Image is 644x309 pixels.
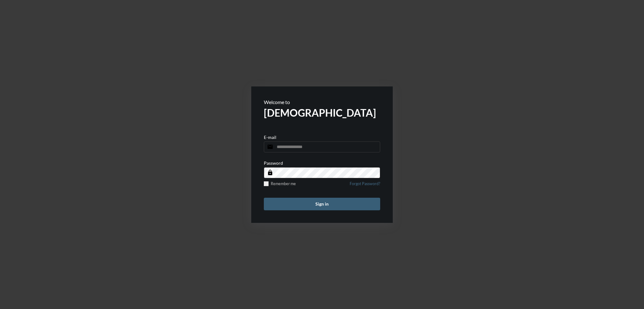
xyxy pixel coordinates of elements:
p: Welcome to [264,99,380,105]
a: Forgot Password? [350,181,380,190]
p: Password [264,160,283,166]
button: Sign in [264,198,380,210]
label: Remember me [264,181,296,186]
p: E-mail [264,135,276,140]
h2: [DEMOGRAPHIC_DATA] [264,107,380,119]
